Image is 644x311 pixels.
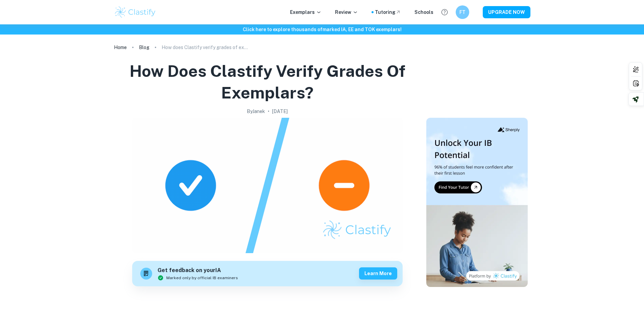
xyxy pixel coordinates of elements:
[132,261,403,286] a: Get feedback on yourIAMarked only by official IB examinersLearn more
[375,8,401,16] a: Tutoring
[426,118,528,287] img: Thumbnail
[117,60,418,104] h1: How does Clastify verify grades of exemplars?
[162,44,249,51] p: How does Clastify verify grades of exemplars?
[414,8,433,16] a: Schools
[139,43,149,52] a: Blog
[268,108,269,115] p: •
[458,8,466,16] h6: FT
[114,43,127,52] a: Home
[166,275,238,281] span: Marked only by official IB examiners
[290,8,321,16] p: Exemplars
[114,5,157,19] img: Clastify logo
[335,8,358,16] p: Review
[439,6,450,18] button: Help and Feedback
[483,6,530,18] button: UPGRADE NOW
[359,267,397,280] button: Learn more
[158,266,238,275] h6: Get feedback on your IA
[456,5,469,19] button: FT
[272,108,288,115] h2: [DATE]
[1,26,643,33] h6: Click here to explore thousands of marked IA, EE and TOK exemplars !
[247,108,265,115] h2: By Janek
[132,118,403,253] img: How does Clastify verify grades of exemplars? cover image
